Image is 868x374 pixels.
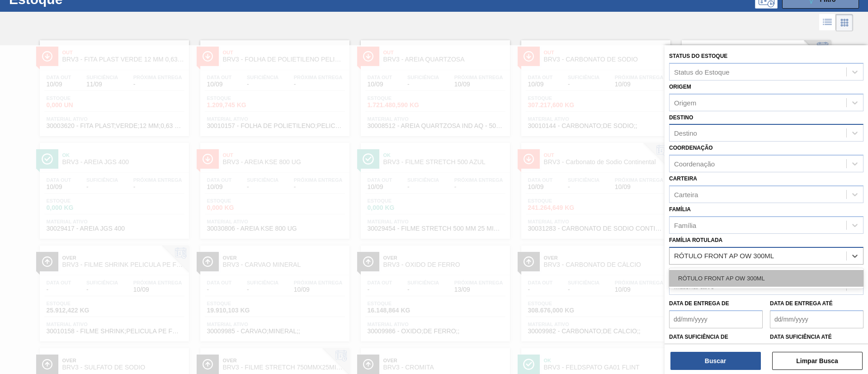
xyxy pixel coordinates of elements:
div: Carteira [674,190,698,198]
label: Material ativo [669,268,714,274]
label: Data suficiência até [770,334,832,340]
a: ÍconeOutBRV3 - FONOLITO 1MMData out10/09Suficiência-Próxima Entrega10/09Estoque206.055,900 KGMate... [675,33,835,136]
div: Coordenação [674,160,715,168]
div: Família [674,221,696,229]
label: Carteira [669,175,697,182]
div: Status do Estoque [674,68,730,76]
label: Status do Estoque [669,53,727,59]
div: Destino [674,129,697,137]
label: Família Rotulada [669,237,722,243]
div: RÓTULO FRONT AP OW 300ML [669,270,863,287]
a: ÍconeOutBRV3 - AREIA QUARTZOSAData out10/09Suficiência-Próxima Entrega10/09Estoque1.721.480,590 K... [354,33,514,136]
a: ÍconeOutBRV3 - FOLHA DE POLIETILENO PELICULA POLIETILENData out10/09Suficiência-Próxima Entrega-E... [193,33,354,136]
div: Visão em Lista [819,14,836,31]
label: Data suficiência de [669,334,728,340]
input: dd/mm/yyyy [770,310,863,328]
label: Destino [669,114,693,121]
div: Visão em Cards [836,14,853,31]
label: Família [669,206,691,213]
a: ÍconeOutBRV3 - FITA PLAST VERDE 12 MM 0,63 MM 2000 MData out10/09Suficiência11/09Próxima Entrega-... [33,33,193,136]
input: dd/mm/yyyy [669,310,763,328]
label: Origem [669,84,691,90]
a: ÍconeOutBRV3 - CARBONATO DE SÓDIOData out10/09Suficiência-Próxima Entrega10/09Estoque307.217,600 ... [514,33,675,136]
label: Data de Entrega até [770,300,833,307]
label: Coordenação [669,145,713,151]
div: Origem [674,99,696,106]
label: Data de Entrega de [669,300,729,307]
